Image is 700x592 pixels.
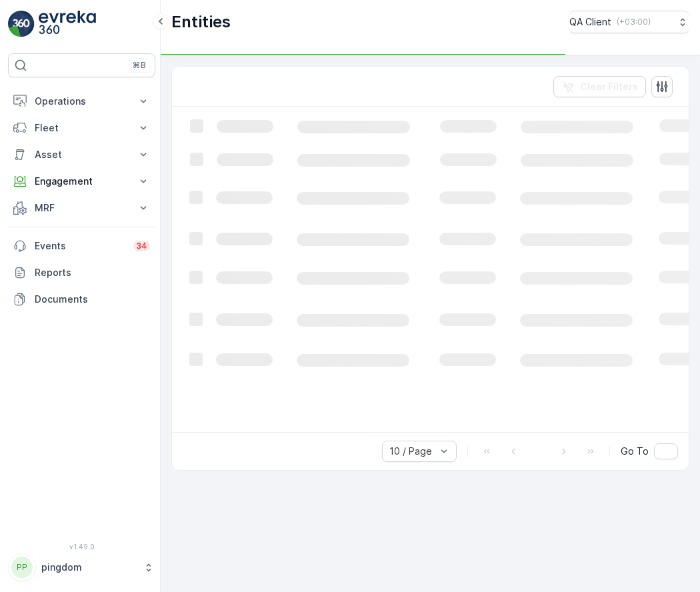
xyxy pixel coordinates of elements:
[8,233,155,259] a: Events34
[8,195,155,221] button: MRF
[35,175,129,188] p: Engagement
[617,17,651,27] p: ( +03:00 )
[8,553,155,581] button: PPpingdom
[35,148,129,161] p: Asset
[8,286,155,313] a: Documents
[621,445,649,458] span: Go To
[8,543,155,551] span: v 1.49.0
[35,201,129,215] p: MRF
[11,557,33,578] div: PP
[35,121,129,135] p: Fleet
[8,141,155,168] button: Asset
[35,239,125,253] p: Events
[35,293,150,306] p: Documents
[553,76,646,97] button: Clear Filters
[41,561,137,574] p: pingdom
[8,11,35,37] img: logo
[8,168,155,195] button: Engagement
[39,11,96,37] img: logo_light-DOdMpM7g.png
[580,80,638,93] p: Clear Filters
[35,266,150,279] p: Reports
[136,241,147,251] p: 34
[133,60,146,71] p: ⌘B
[8,88,155,115] button: Operations
[35,95,129,108] p: Operations
[171,11,231,33] p: Entities
[8,259,155,286] a: Reports
[8,115,155,141] button: Fleet
[569,11,689,33] button: QA Client(+03:00)
[569,15,611,29] p: QA Client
